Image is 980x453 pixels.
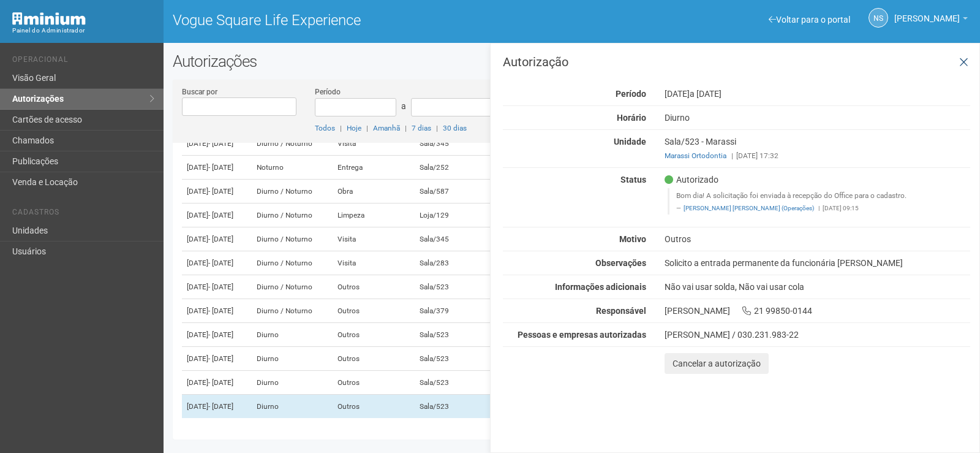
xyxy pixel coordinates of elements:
td: [DATE] [182,132,252,156]
td: Loja/129 [415,204,517,227]
td: Limpeza [333,204,415,227]
td: [DATE] [182,395,252,419]
td: Diurno / Noturno [252,180,333,204]
td: Sala/523 [415,371,517,395]
span: | [366,124,368,132]
a: Hoje [347,124,361,132]
span: | [731,151,733,160]
td: Diurno / Noturno [252,251,333,275]
span: a [401,101,406,111]
td: [DATE] [182,204,252,227]
td: Sala/523 [415,275,517,299]
footer: [DATE] 09:15 [676,204,963,213]
div: [DATE] [655,88,979,99]
td: Diurno / Noturno [252,227,333,251]
td: Outros [333,299,415,323]
span: | [405,124,407,132]
td: [DATE] [182,347,252,371]
td: Outros [333,323,415,347]
h1: Vogue Square Life Experience [173,12,563,28]
td: Diurno / Noturno [252,204,333,227]
td: [DATE] [182,371,252,395]
a: [PERSON_NAME] [894,15,968,25]
td: Outros [333,395,415,419]
a: Amanhã [373,124,400,132]
td: Diurno / Noturno [252,275,333,299]
td: [DATE] [182,275,252,299]
td: [DATE] [182,299,252,323]
span: - [DATE] [208,259,233,267]
h3: Autorização [503,56,970,68]
strong: Status [620,175,646,185]
span: Autorizado [665,174,718,185]
span: - [DATE] [208,163,233,172]
td: Diurno [252,347,333,371]
td: [DATE] [182,251,252,275]
td: Visita [333,132,415,156]
td: [DATE] [182,180,252,204]
td: Outros [333,347,415,371]
span: - [DATE] [208,187,233,196]
label: Buscar por [182,86,217,97]
td: Sala/345 [415,132,517,156]
td: Diurno / Noturno [252,132,333,156]
strong: Observações [595,258,646,268]
td: Sala/252 [415,156,517,180]
span: | [818,205,820,211]
td: Diurno [252,395,333,419]
td: Noturno [252,156,333,180]
label: Período [315,86,341,97]
span: a [DATE] [690,89,722,99]
td: Sala/523 [415,323,517,347]
td: Sala/345 [415,227,517,251]
strong: Motivo [619,234,646,244]
td: [DATE] [182,156,252,180]
div: Diurno [655,112,979,123]
td: Sala/283 [415,251,517,275]
td: [DATE] [182,323,252,347]
blockquote: Bom dia! A solicitação foi enviada à recepção do Office para o cadastro. [668,188,970,215]
a: Marassi Ortodontia [665,151,726,160]
span: Nicolle Silva [894,2,960,23]
strong: Período [616,89,646,99]
td: Diurno [252,371,333,395]
a: 7 dias [412,124,431,132]
li: Cadastros [12,208,154,221]
span: - [DATE] [208,306,233,315]
td: Sala/523 [415,395,517,419]
strong: Responsável [596,306,646,316]
span: - [DATE] [208,402,233,411]
a: 30 dias [443,124,467,132]
a: Todos [315,124,335,132]
td: Diurno / Noturno [252,299,333,323]
span: | [436,124,438,132]
span: - [DATE] [208,139,233,148]
td: Sala/587 [415,180,517,204]
span: - [DATE] [208,378,233,387]
span: - [DATE] [208,235,233,243]
span: | [340,124,342,132]
button: Cancelar a autorização [665,353,769,374]
h2: Autorizações [173,52,971,70]
span: - [DATE] [208,330,233,339]
a: Voltar para o portal [769,15,850,25]
td: Entrega [333,156,415,180]
td: Outros [333,275,415,299]
div: Sala/523 - Marassi [655,136,979,161]
div: [PERSON_NAME] / 030.231.983-22 [665,329,970,340]
span: - [DATE] [208,354,233,363]
a: [PERSON_NAME] [PERSON_NAME] (Operações) [684,205,814,211]
strong: Informações adicionais [555,282,646,292]
td: Outros [333,371,415,395]
td: Diurno [252,323,333,347]
div: Solicito a entrada permanente da funcionária [PERSON_NAME] [655,257,979,268]
td: Sala/523 [415,347,517,371]
td: Obra [333,180,415,204]
div: Outros [655,234,979,245]
td: Visita [333,251,415,275]
strong: Pessoas e empresas autorizadas [518,330,646,340]
div: [DATE] 17:32 [665,150,970,161]
a: NS [869,8,888,28]
td: [DATE] [182,227,252,251]
div: Não vai usar solda, Não vai usar cola [655,281,979,292]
